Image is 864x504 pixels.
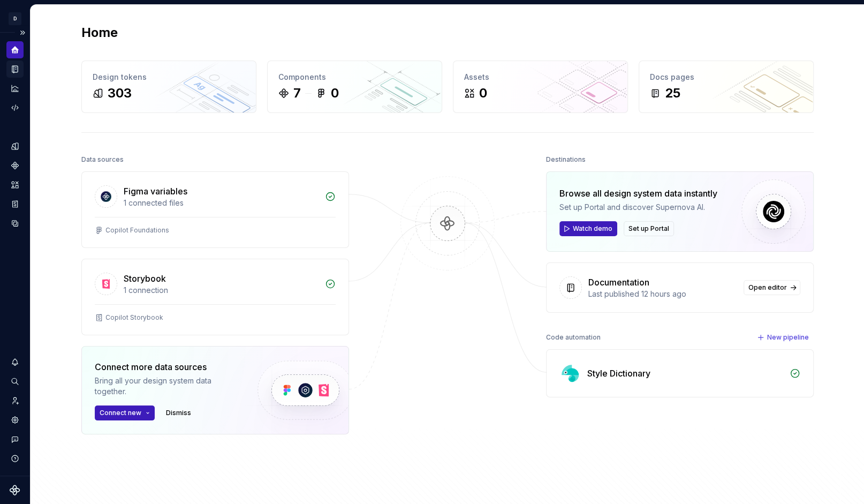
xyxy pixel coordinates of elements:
a: Home [6,41,24,58]
span: New pipeline [767,333,809,342]
span: Dismiss [166,409,191,417]
button: Notifications [6,353,24,371]
div: Last published 12 hours ago [588,289,737,299]
div: Docs pages [650,72,802,82]
button: Dismiss [161,405,196,420]
div: 1 connected files [124,198,319,208]
a: Open editor [744,280,800,295]
a: Design tokens303 [81,61,256,113]
span: Set up Portal [628,224,669,233]
a: Docs pages25 [639,61,814,113]
span: Watch demo [573,224,612,233]
div: Set up Portal and discover Supernova AI. [559,202,717,213]
div: Assets [464,72,617,82]
a: Documentation [6,61,24,78]
div: D [9,12,21,25]
a: Assets0 [453,61,628,113]
div: 0 [331,85,339,102]
div: Copilot Foundations [105,226,169,235]
div: Browse all design system data instantly [559,187,717,200]
button: Set up Portal [624,221,674,236]
button: Search ⌘K [6,373,24,390]
div: Storybook [124,272,166,285]
a: Code automation [6,99,24,116]
a: Storybook stories [6,195,24,213]
h2: Home [81,24,118,41]
div: Connect more data sources [95,360,239,373]
button: D [2,7,28,30]
div: 1 connection [124,285,319,296]
a: Components70 [267,61,442,113]
button: New pipeline [754,330,814,345]
a: Data sources [6,215,24,232]
svg: Supernova Logo [10,485,20,495]
button: Expand sidebar [15,25,30,40]
div: Components [278,72,431,82]
div: 25 [665,85,680,102]
div: Bring all your design system data together. [95,375,239,397]
div: 7 [293,85,301,102]
div: Figma variables [124,185,187,198]
div: Copilot Storybook [105,313,163,322]
div: Data sources [81,152,124,167]
div: Destinations [546,152,586,167]
div: 303 [108,85,132,102]
div: Design tokens [93,72,245,82]
a: Analytics [6,80,24,97]
a: Design tokens [6,138,24,155]
a: Settings [6,411,24,428]
div: Documentation [588,276,649,289]
a: Invite team [6,392,24,409]
div: Code automation [546,330,601,345]
a: Components [6,157,24,174]
a: Figma variables1 connected filesCopilot Foundations [81,171,349,248]
div: 0 [479,85,487,102]
button: Connect new [95,405,155,420]
button: Contact support [6,431,24,448]
a: Storybook1 connectionCopilot Storybook [81,259,349,335]
span: Connect new [100,409,141,417]
div: Style Dictionary [587,367,650,380]
button: Watch demo [559,221,617,236]
a: Assets [6,176,24,193]
span: Open editor [748,283,787,292]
